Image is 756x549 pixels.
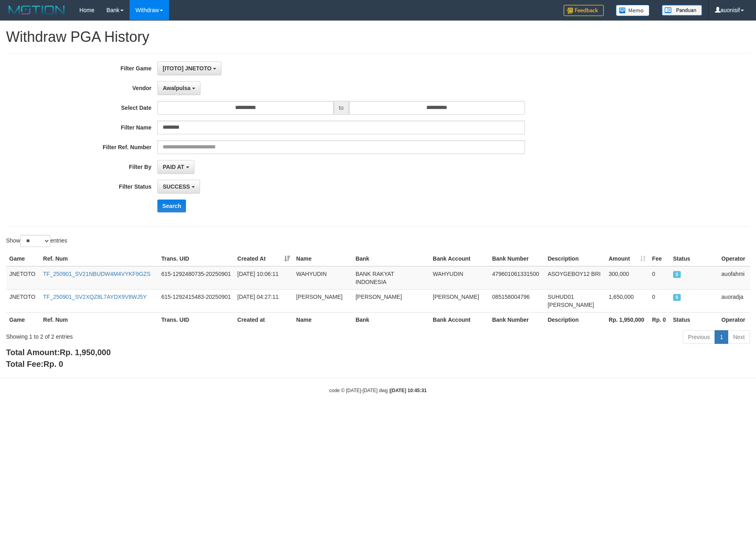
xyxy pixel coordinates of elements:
td: [PERSON_NAME] [352,289,430,312]
img: MOTION_logo.png [6,4,67,16]
th: Created at [234,312,293,327]
button: Search [157,199,186,212]
th: Description [544,251,605,266]
img: Button%20Memo.svg [616,5,650,16]
th: Bank Account [430,251,489,266]
td: 300,000 [605,266,649,290]
a: Previous [683,330,715,344]
th: Game [6,312,40,327]
span: [ITOTO] JNETOTO [163,65,211,72]
b: Total Fee: [6,360,63,368]
span: SUCCESS [163,183,190,190]
th: Status [670,312,718,327]
td: [PERSON_NAME] [293,289,352,312]
th: Bank Number [489,251,544,266]
td: 615-1292415483-20250901 [158,289,234,312]
td: [PERSON_NAME] [430,289,489,312]
th: Ref. Num [40,312,158,327]
td: 479601061331500 [489,266,544,290]
td: [DATE] 04:27:11 [234,289,293,312]
a: TF_250901_SV21NBUDW4M4VYKF9GZS [43,271,151,277]
th: Created At: activate to sort column ascending [234,251,293,266]
button: [ITOTO] JNETOTO [157,62,221,75]
th: Amount: activate to sort column ascending [605,251,649,266]
th: Game [6,251,40,266]
th: Operator [718,251,750,266]
td: SUHUD01 [PERSON_NAME] [544,289,605,312]
th: Trans. UID [158,251,234,266]
td: 1,650,000 [605,289,649,312]
span: to [334,101,349,115]
th: Name [293,251,352,266]
th: Description [544,312,605,327]
span: SUCCESS [673,271,681,278]
td: JNETOTO [6,289,40,312]
td: 0 [649,289,670,312]
strong: [DATE] 10:45:31 [390,388,427,393]
th: Operator [718,312,750,327]
span: Rp. 1,950,000 [60,348,111,357]
th: Trans. UID [158,312,234,327]
td: WAHYUDIN [293,266,352,290]
th: Rp. 1,950,000 [605,312,649,327]
th: Bank Account [430,312,489,327]
span: PAID AT [163,164,184,170]
img: Feedback.jpg [564,5,604,16]
td: 0 [649,266,670,290]
td: auoradja [718,289,750,312]
td: ASOYGEBOY12 BRI [544,266,605,290]
td: auofahmi [718,266,750,290]
span: SUCCESS [673,294,681,301]
button: SUCCESS [157,180,200,193]
button: Awalpulsa [157,81,200,95]
td: [DATE] 10:06:11 [234,266,293,290]
button: PAID AT [157,160,194,174]
img: panduan.png [662,5,702,16]
th: Status [670,251,718,266]
label: Show entries [6,235,67,247]
td: JNETOTO [6,266,40,290]
span: Awalpulsa [163,85,190,91]
th: Bank [352,251,430,266]
th: Fee [649,251,670,266]
small: code © [DATE]-[DATE] dwg | [329,388,427,393]
td: BANK RAKYAT INDONESIA [352,266,430,290]
h1: Withdraw PGA History [6,29,750,45]
td: 615-1292480735-20250901 [158,266,234,290]
b: Total Amount: [6,348,111,357]
td: WAHYUDIN [430,266,489,290]
div: Showing 1 to 2 of 2 entries [6,329,309,341]
span: Rp. 0 [43,360,63,368]
a: Next [728,330,750,344]
th: Ref. Num [40,251,158,266]
a: 1 [715,330,728,344]
th: Bank Number [489,312,544,327]
select: Showentries [20,235,50,247]
th: Rp. 0 [649,312,670,327]
a: TF_250901_SV2XQZ8L7AYDX9V8WJ5Y [43,294,147,300]
th: Name [293,312,352,327]
th: Bank [352,312,430,327]
td: 085158004796 [489,289,544,312]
